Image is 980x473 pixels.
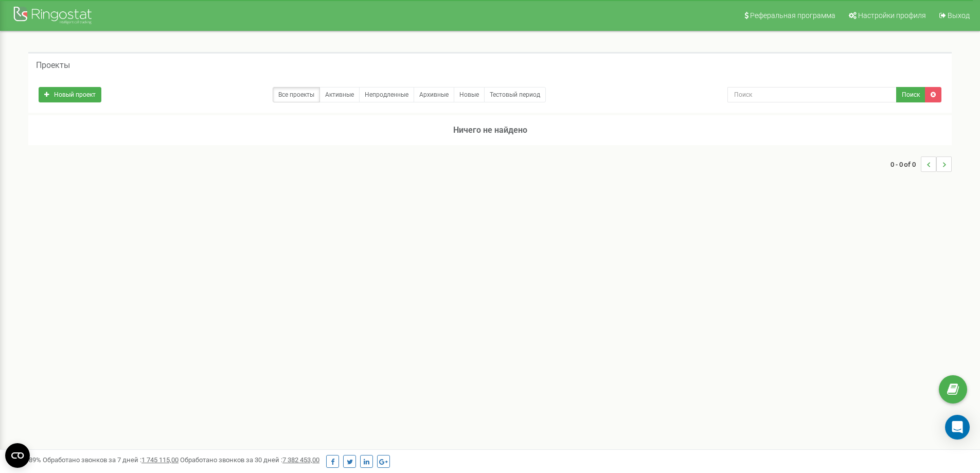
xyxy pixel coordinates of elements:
u: 7 382 453,00 [282,456,319,464]
span: Выход [948,11,970,20]
button: Open CMP widget [5,443,30,468]
a: Новый проект [39,87,101,102]
a: Тестовый период [484,87,546,102]
h5: Проекты [36,61,70,70]
a: Архивные [414,87,454,102]
nav: ... [890,146,952,182]
button: Поиск [896,87,925,102]
span: Реферальная программа [750,11,835,20]
a: Активные [319,87,360,102]
span: Настройки профиля [858,11,926,20]
a: Все проекты [273,87,320,102]
span: 0 - 0 of 0 [890,156,921,172]
u: 1 745 115,00 [141,456,179,464]
h3: Ничего не найдено [28,115,952,145]
a: Непродленные [359,87,414,102]
a: Новые [454,87,485,102]
span: Обработано звонков за 7 дней : [43,456,179,464]
div: Open Intercom Messenger [945,415,970,440]
input: Поиск [727,87,897,102]
span: Обработано звонков за 30 дней : [180,456,319,464]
